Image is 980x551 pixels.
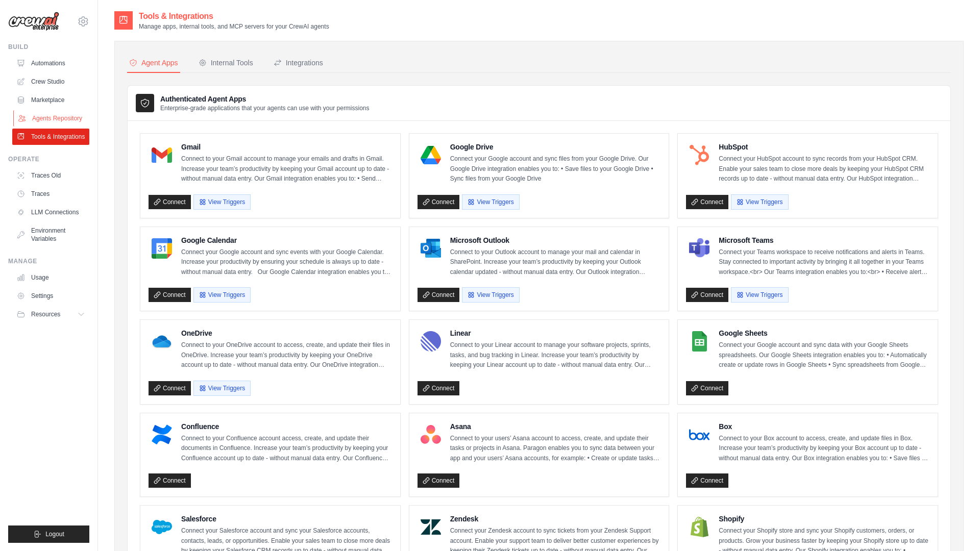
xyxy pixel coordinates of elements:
p: Connect to your OneDrive account to access, create, and update their files in OneDrive. Increase ... [181,340,392,370]
a: Connect [418,195,460,209]
a: Connect [686,288,728,302]
h4: Box [719,421,929,432]
h4: Gmail [181,142,392,152]
img: OneDrive Logo [152,331,172,352]
a: Tools & Integrations [12,129,89,145]
p: Manage apps, internal tools, and MCP servers for your CrewAI agents [139,22,329,31]
p: Connect your Google account and sync files from your Google Drive. Our Google Drive integration e... [450,154,661,184]
h4: OneDrive [181,328,392,338]
img: Asana Logo [421,424,441,445]
img: Salesforce Logo [152,517,172,537]
img: Gmail Logo [152,145,172,165]
a: Traces [12,186,89,202]
img: Microsoft Outlook Logo [421,238,441,259]
p: Connect your Google account and sync events with your Google Calendar. Increase your productivity... [181,247,392,278]
a: Connect [418,473,460,488]
h4: Linear [450,328,661,338]
a: Traces Old [12,167,89,184]
img: Confluence Logo [152,424,172,445]
button: Agent Apps [127,54,180,73]
img: Google Drive Logo [421,145,441,165]
button: Logout [8,525,89,543]
a: Connect [686,195,728,209]
p: Connect to your Box account to access, create, and update files in Box. Increase your team’s prod... [719,434,929,464]
a: Settings [12,288,89,304]
h4: Google Sheets [719,328,929,338]
div: Manage [8,257,89,265]
button: View Triggers [462,194,519,210]
h4: HubSpot [719,142,929,152]
img: Microsoft Teams Logo [689,238,709,259]
a: Connect [149,381,191,395]
button: Integrations [272,54,325,73]
a: Agents Repository [13,110,90,127]
button: View Triggers [193,287,251,303]
h4: Google Drive [450,142,661,152]
a: Connect [418,288,460,302]
h4: Zendesk [450,514,661,524]
img: Box Logo [689,424,709,445]
h4: Google Calendar [181,235,392,245]
a: Connect [149,195,191,209]
img: Google Sheets Logo [689,331,709,352]
a: Connect [686,381,728,395]
img: Zendesk Logo [421,517,441,537]
div: Internal Tools [199,58,253,68]
h4: Asana [450,421,661,432]
img: Logo [8,12,59,31]
a: Usage [12,269,89,286]
p: Connect your Google account and sync data with your Google Sheets spreadsheets. Our Google Sheets... [719,340,929,370]
h2: Tools & Integrations [139,10,329,22]
div: Operate [8,155,89,163]
p: Enterprise-grade applications that your agents can use with your permissions [160,104,370,112]
div: Integrations [274,58,323,68]
p: Connect your Teams workspace to receive notifications and alerts in Teams. Stay connected to impo... [719,247,929,278]
a: Automations [12,55,89,71]
p: Connect to your Linear account to manage your software projects, sprints, tasks, and bug tracking... [450,340,661,370]
img: HubSpot Logo [689,145,709,165]
a: Connect [149,288,191,302]
img: Linear Logo [421,331,441,352]
span: Resources [31,310,60,318]
h4: Microsoft Outlook [450,235,661,245]
a: LLM Connections [12,204,89,220]
h4: Shopify [719,514,929,524]
button: Internal Tools [197,54,255,73]
p: Connect to your Outlook account to manage your mail and calendar in SharePoint. Increase your tea... [450,247,661,278]
a: Crew Studio [12,73,89,90]
a: Connect [418,381,460,395]
button: View Triggers [731,287,788,303]
h4: Confluence [181,421,392,432]
h4: Salesforce [181,514,392,524]
p: Connect to your users’ Asana account to access, create, and update their tasks or projects in Asa... [450,434,661,464]
img: Google Calendar Logo [152,238,172,259]
a: Environment Variables [12,222,89,247]
button: Resources [12,306,89,322]
span: Logout [45,530,64,538]
a: Marketplace [12,92,89,108]
button: View Triggers [731,194,788,210]
a: Connect [149,473,191,488]
button: View Triggers [193,194,251,210]
button: View Triggers [462,287,519,303]
div: Build [8,43,89,51]
div: Agent Apps [129,58,178,68]
p: Connect to your Gmail account to manage your emails and drafts in Gmail. Increase your team’s pro... [181,154,392,184]
button: View Triggers [193,381,251,396]
a: Connect [686,473,728,488]
p: Connect to your Confluence account access, create, and update their documents in Confluence. Incr... [181,434,392,464]
p: Connect your HubSpot account to sync records from your HubSpot CRM. Enable your sales team to clo... [719,154,929,184]
img: Shopify Logo [689,517,709,537]
h3: Authenticated Agent Apps [160,94,370,104]
h4: Microsoft Teams [719,235,929,245]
